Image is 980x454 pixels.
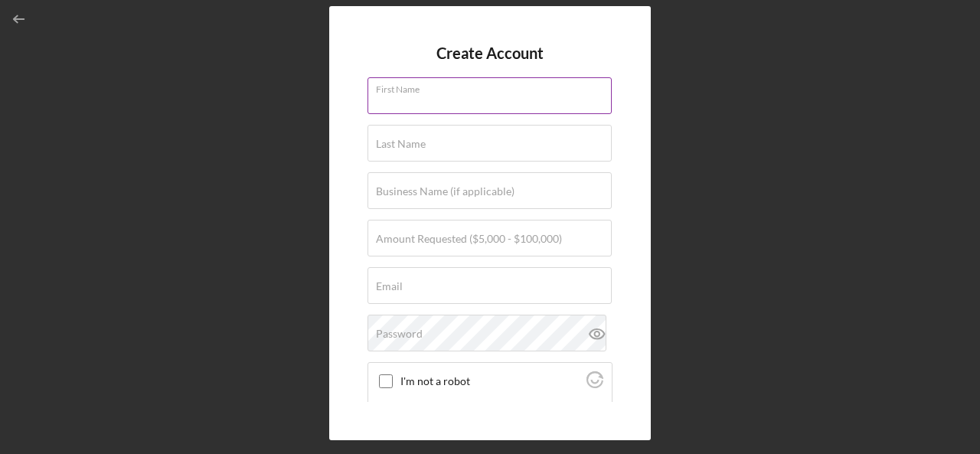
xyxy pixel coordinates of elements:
[436,44,544,62] h4: Create Account
[376,185,514,198] label: Business Name (if applicable)
[586,377,603,390] a: Visit Altcha.org
[400,375,582,387] label: I'm not a robot
[376,233,562,245] label: Amount Requested ($5,000 - $100,000)
[562,401,603,414] a: Visit Altcha.org
[376,280,403,292] label: Email
[376,138,426,150] label: Last Name
[376,328,423,340] label: Password
[376,78,612,95] label: First Name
